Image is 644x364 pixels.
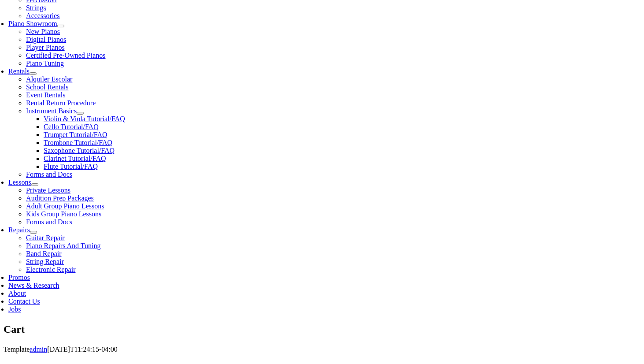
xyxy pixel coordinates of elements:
[57,25,64,27] button: Open submenu of Piano Showroom
[8,67,30,75] a: Rentals
[26,250,61,257] a: Band Repair
[26,83,68,91] a: School Rentals
[8,226,30,234] a: Repairs
[8,274,30,281] a: Promos
[26,186,70,194] a: Private Lessons
[31,183,38,186] button: Open submenu of Lessons
[4,322,640,337] section: Page Title Bar
[8,178,31,186] a: Lessons
[8,305,21,313] a: Jobs
[26,171,72,178] a: Forms and Docs
[4,322,640,337] h1: Cart
[26,99,96,107] a: Rental Return Procedure
[44,155,106,162] a: Clarinet Tutorial/FAQ
[77,112,84,115] button: Open submenu of Instrument Basics
[26,44,65,51] a: Player Pianos
[30,231,37,234] button: Open submenu of Repairs
[26,218,72,226] a: Forms and Docs
[26,234,65,241] a: Guitar Repair
[44,139,112,146] a: Trombone Tutorial/FAQ
[30,72,37,75] button: Open submenu of Rentals
[44,163,98,170] a: Flute Tutorial/FAQ
[26,258,64,265] a: String Repair
[26,91,65,99] a: Event Rentals
[8,290,26,297] a: About
[44,123,99,130] a: Cello Tutorial/FAQ
[26,210,101,218] a: Kids Group Piano Lessons
[26,4,46,11] a: Strings
[26,202,104,210] a: Adult Group Piano Lessons
[26,266,75,273] a: Electronic Repair
[26,36,66,43] a: Digital Pianos
[26,12,59,19] a: Accessories
[8,20,57,27] a: Piano Showroom
[44,115,125,123] a: Violin & Viola Tutorial/FAQ
[44,147,115,154] a: Saxophone Tutorial/FAQ
[47,345,117,353] span: [DATE]T11:24:15-04:00
[26,75,72,83] a: Alquiler Escolar
[26,194,94,202] a: Audition Prep Packages
[30,345,47,353] a: admin
[26,242,100,249] a: Piano Repairs And Tuning
[26,107,77,115] a: Instrument Basics
[26,52,105,59] a: Certified Pre-Owned Pianos
[26,59,64,67] a: Piano Tuning
[8,282,59,289] a: News & Research
[8,297,40,305] a: Contact Us
[26,28,60,35] a: New Pianos
[44,131,107,138] a: Trumpet Tutorial/FAQ
[4,345,30,353] span: Template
